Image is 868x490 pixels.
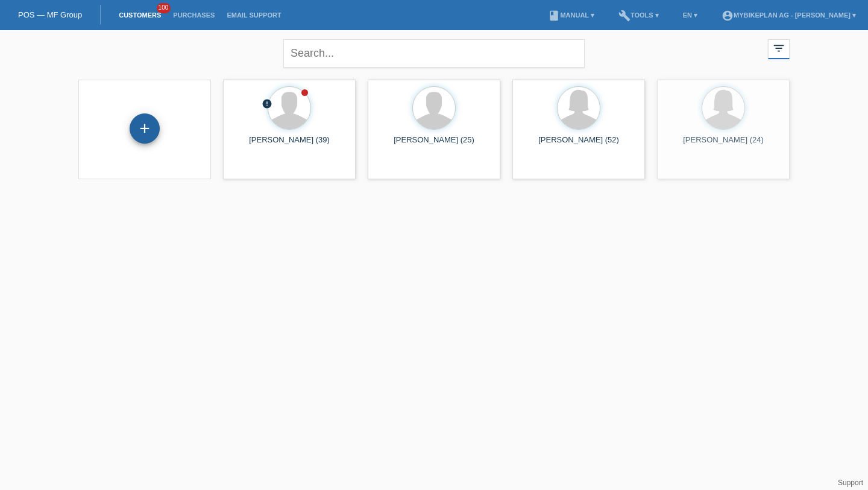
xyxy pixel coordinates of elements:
a: Customers [113,11,167,19]
input: Search... [283,39,585,68]
div: [PERSON_NAME] (52) [522,135,635,154]
a: Support [838,479,863,487]
i: filter_list [772,42,785,55]
a: account_circleMybikeplan AG - [PERSON_NAME] ▾ [715,11,862,19]
div: unconfirmed, pending [262,98,272,111]
i: account_circle [722,10,734,22]
span: 100 [157,3,171,13]
a: bookManual ▾ [542,11,600,19]
div: [PERSON_NAME] (24) [667,135,780,154]
div: [PERSON_NAME] (39) [233,135,346,154]
a: buildTools ▾ [612,11,665,19]
a: POS — MF Group [18,10,82,19]
a: Purchases [167,11,221,19]
a: Email Support [221,11,287,19]
i: book [548,10,560,22]
i: build [618,10,631,22]
div: Add customer [130,118,159,139]
div: [PERSON_NAME] (25) [377,135,491,154]
a: EN ▾ [677,11,703,19]
i: error [262,98,272,109]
